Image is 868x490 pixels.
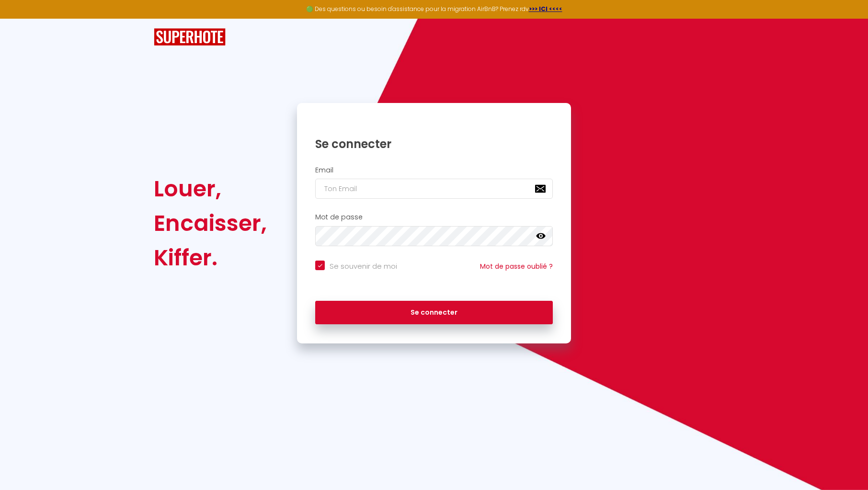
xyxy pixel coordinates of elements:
[154,206,267,240] div: Encaisser,
[154,28,226,46] img: SuperHote logo
[154,240,267,275] div: Kiffer.
[154,171,267,206] div: Louer,
[315,179,553,199] input: Ton Email
[315,301,553,325] button: Se connecter
[315,137,553,151] h1: Se connecter
[315,213,553,221] h2: Mot de passe
[529,5,562,13] a: >>> ICI <<<<
[315,166,553,174] h2: Email
[480,262,553,271] a: Mot de passe oublié ?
